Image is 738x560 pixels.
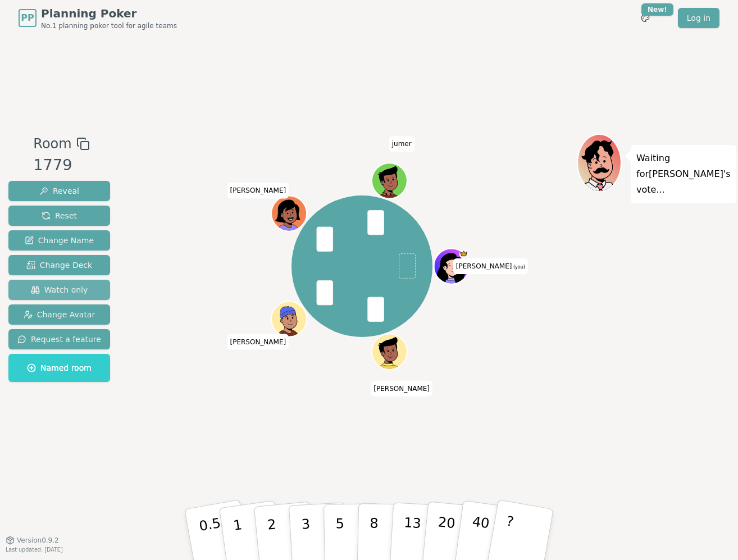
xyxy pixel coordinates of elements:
span: Last updated: [DATE] [6,547,63,553]
button: Reset [8,206,110,226]
span: Click to change your name [227,183,289,198]
a: PPPlanning PokerNo.1 planning poker tool for agile teams [19,6,177,30]
p: Waiting for [PERSON_NAME] 's vote... [636,151,731,198]
span: Planning Poker [41,6,177,21]
span: Thomas is the host [459,249,468,258]
span: Change Name [25,235,94,246]
span: Watch only [31,284,88,295]
button: Version0.9.2 [6,536,59,545]
button: New! [635,8,655,28]
span: Room [33,134,71,154]
span: Click to change your name [389,136,414,152]
button: Change Deck [8,255,110,275]
span: Reveal [39,185,79,197]
span: Named room [27,362,92,374]
span: Reset [42,210,77,221]
span: Change Deck [26,259,92,271]
a: Log in [678,8,719,28]
span: Request a feature [17,334,101,345]
button: Click to change your avatar [435,249,468,283]
span: Click to change your name [453,258,528,274]
span: Click to change your name [371,381,432,397]
span: Version 0.9.2 [17,536,59,545]
span: Click to change your name [227,334,289,350]
span: No.1 planning poker tool for agile teams [41,21,177,30]
span: Change Avatar [24,309,95,320]
button: Change Name [8,230,110,251]
button: Named room [8,354,110,382]
button: Reveal [8,181,110,201]
div: New! [641,3,673,16]
span: (you) [512,265,525,270]
button: Watch only [8,280,110,300]
button: Request a feature [8,329,110,349]
button: Change Avatar [8,304,110,325]
span: PP [21,11,34,25]
div: 1779 [33,154,89,177]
